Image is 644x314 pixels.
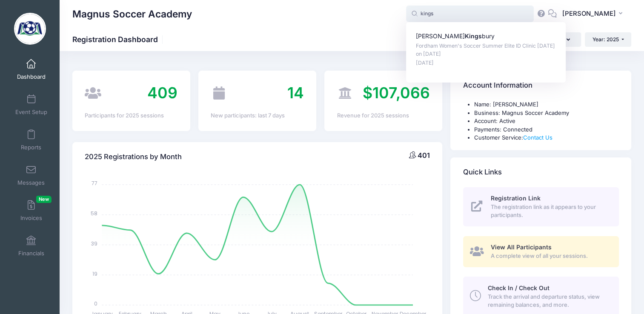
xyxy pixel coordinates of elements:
[91,210,98,217] tspan: 58
[491,194,541,202] span: Registration Link
[463,74,532,98] h4: Account Information
[463,160,502,184] h4: Quick Links
[491,243,552,251] span: View All Participants
[474,134,619,142] li: Customer Service:
[418,151,430,160] span: 401
[363,83,430,102] span: $107,066
[337,111,429,120] div: Revenue for 2025 sessions
[474,100,619,109] li: Name: [PERSON_NAME]
[474,109,619,117] li: Business: Magnus Soccer Academy
[416,32,556,41] p: [PERSON_NAME] bury
[72,35,165,44] h1: Registration Dashboard
[93,270,98,277] tspan: 19
[85,111,177,120] div: Participants for 2025 sessions
[474,126,619,134] li: Payments: Connected
[11,90,52,120] a: Event Setup
[11,54,52,84] a: Dashboard
[94,300,98,307] tspan: 0
[211,111,303,120] div: New participants: last 7 days
[92,180,98,187] tspan: 77
[11,196,52,226] a: InvoicesNew
[21,144,41,151] span: Reports
[15,108,47,116] span: Event Setup
[406,6,534,23] input: Search by First Name, Last Name, or Email...
[585,32,631,47] button: Year: 2025
[287,83,303,102] span: 14
[474,117,619,126] li: Account: Active
[562,9,616,18] span: [PERSON_NAME]
[92,240,98,247] tspan: 39
[11,160,52,190] a: Messages
[14,13,46,45] img: Magnus Soccer Academy
[523,134,552,141] a: Contact Us
[491,252,609,260] span: A complete view of all your sessions.
[488,293,609,309] span: Track the arrival and departure status, view remaining balances, and more.
[488,284,550,291] span: Check In / Check Out
[11,125,52,155] a: Reports
[463,187,619,226] a: Registration Link The registration link as it appears to your participants.
[20,214,42,222] span: Invoices
[85,145,182,169] h4: 2025 Registrations by Month
[36,196,52,203] span: New
[463,236,619,267] a: View All Participants A complete view of all your sessions.
[17,179,45,186] span: Messages
[557,4,631,24] button: [PERSON_NAME]
[465,32,482,40] strong: Kings
[416,59,556,67] p: [DATE]
[416,42,556,58] p: Fordham Women's Soccer Summer Elite ID Clinic [DATE] on [DATE]
[491,203,609,220] span: The registration link as it appears to your participants.
[11,231,52,261] a: Financials
[17,73,46,80] span: Dashboard
[18,250,44,257] span: Financials
[72,4,192,24] h1: Magnus Soccer Academy
[147,83,177,102] span: 409
[592,36,619,43] span: Year: 2025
